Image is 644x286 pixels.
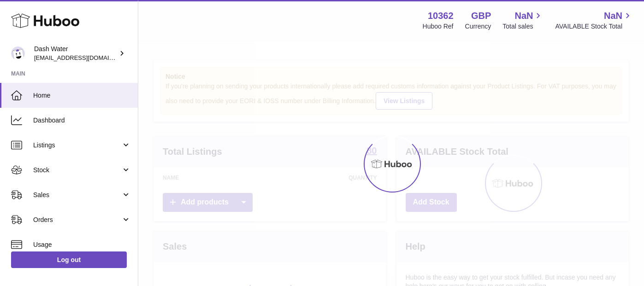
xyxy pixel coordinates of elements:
[33,240,131,249] span: Usage
[33,91,131,100] span: Home
[33,116,131,125] span: Dashboard
[604,10,622,22] span: NaN
[555,10,633,31] a: NaN AVAILABLE Stock Total
[502,10,544,31] a: NaN Total sales
[33,141,121,150] span: Listings
[33,216,121,224] span: Orders
[34,45,117,62] div: Dash Water
[465,22,491,31] div: Currency
[555,22,633,31] span: AVAILABLE Stock Total
[34,54,136,61] span: [EMAIL_ADDRESS][DOMAIN_NAME]
[428,10,454,22] strong: 10362
[11,47,25,60] img: internalAdmin-10362@internal.huboo.com
[514,10,533,22] span: NaN
[423,22,454,31] div: Huboo Ref
[33,191,121,199] span: Sales
[471,10,491,22] strong: GBP
[33,166,121,175] span: Stock
[11,251,127,268] a: Log out
[502,22,544,31] span: Total sales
